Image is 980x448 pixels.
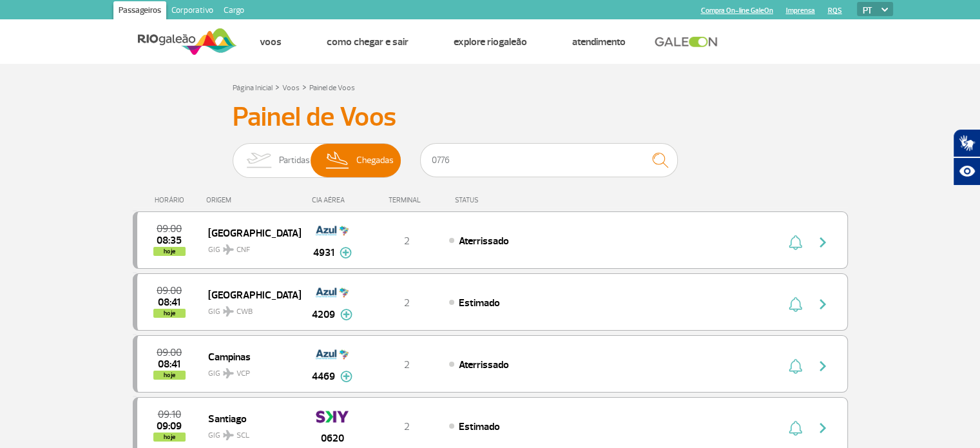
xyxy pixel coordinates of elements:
span: 4209 [312,307,335,322]
a: Voos [260,35,282,48]
span: 2025-08-26 08:41:00 [158,360,180,369]
span: 4469 [312,369,335,384]
span: hoje [153,371,186,380]
a: Corporativo [166,1,218,22]
div: CIA AÉREA [300,196,365,204]
span: 2025-08-26 08:35:00 [157,236,182,245]
div: Plugin de acessibilidade da Hand Talk. [953,129,980,186]
span: 0620 [321,431,344,446]
img: destiny_airplane.svg [223,306,234,317]
img: destiny_airplane.svg [223,368,234,378]
span: 2 [404,297,410,309]
img: sino-painel-voo.svg [789,420,802,436]
div: TERMINAL [365,196,448,204]
a: Compra On-line GaleOn [701,6,773,15]
img: sino-painel-voo.svg [789,235,802,250]
span: GIG [208,361,291,380]
a: RQS [828,6,842,15]
span: VCP [236,368,250,380]
span: 2025-08-26 08:41:00 [158,298,180,307]
img: destiny_airplane.svg [223,430,234,440]
span: [GEOGRAPHIC_DATA] [208,224,291,241]
span: 2 [404,420,410,433]
div: HORÁRIO [137,196,207,204]
span: Estimado [459,420,500,433]
img: seta-direita-painel-voo.svg [815,358,831,374]
span: CNF [236,244,250,256]
span: 2025-08-26 09:00:00 [157,348,182,357]
img: mais-info-painel-voo.svg [340,309,352,320]
span: GIG [208,299,291,318]
a: Explore RIOgaleão [454,35,527,48]
span: 2 [404,235,410,248]
span: 2025-08-26 09:00:00 [157,224,182,233]
button: Abrir tradutor de língua de sinais. [953,129,980,157]
a: > [302,79,307,94]
span: Santiago [208,410,291,427]
span: Aterrissado [459,358,509,371]
span: 4931 [313,245,334,260]
span: 2025-08-26 09:09:00 [157,422,182,431]
input: Voo, cidade ou cia aérea [420,143,678,177]
div: STATUS [448,196,553,204]
img: seta-direita-painel-voo.svg [815,420,831,436]
span: 2 [404,358,410,371]
span: hoje [153,433,186,442]
span: Chegadas [356,144,394,177]
span: Partidas [279,144,310,177]
a: Atendimento [572,35,626,48]
span: Estimado [459,297,500,309]
span: hoje [153,247,186,256]
img: sino-painel-voo.svg [789,297,802,312]
span: GIG [208,423,291,442]
span: 2025-08-26 09:10:00 [158,410,181,419]
img: mais-info-painel-voo.svg [340,247,352,258]
span: SCL [236,430,249,442]
h3: Painel de Voos [233,101,748,133]
span: Aterrissado [459,235,509,248]
span: CWB [236,306,253,318]
a: Voos [282,83,300,93]
div: ORIGEM [206,196,300,204]
img: seta-direita-painel-voo.svg [815,297,831,312]
span: 2025-08-26 09:00:00 [157,286,182,295]
span: GIG [208,237,291,256]
img: slider-embarque [238,144,279,177]
a: > [275,79,280,94]
span: [GEOGRAPHIC_DATA] [208,286,291,303]
a: Painel de Voos [309,83,355,93]
a: Página Inicial [233,83,273,93]
img: slider-desembarque [319,144,357,177]
a: Imprensa [786,6,815,15]
img: seta-direita-painel-voo.svg [815,235,831,250]
img: mais-info-painel-voo.svg [340,371,352,382]
a: Passageiros [113,1,166,22]
img: destiny_airplane.svg [223,244,234,255]
img: sino-painel-voo.svg [789,358,802,374]
span: Campinas [208,348,291,365]
button: Abrir recursos assistivos. [953,157,980,186]
a: Como chegar e sair [327,35,408,48]
a: Cargo [218,1,249,22]
span: hoje [153,309,186,318]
